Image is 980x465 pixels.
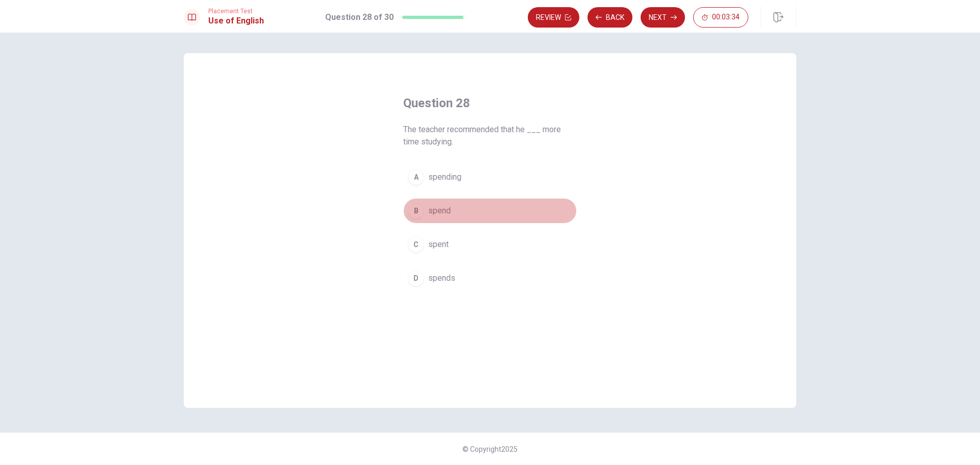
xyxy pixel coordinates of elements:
span: spends [428,272,455,284]
h1: Use of English [208,15,264,27]
button: 00:03:34 [693,7,748,28]
div: C [408,236,424,253]
button: Review [528,7,579,28]
span: spend [428,205,451,217]
div: B [408,203,424,219]
button: Bspend [403,198,577,224]
h1: Question 28 of 30 [325,11,394,23]
button: Next [641,7,685,28]
span: Placement Test [208,8,264,15]
span: spending [428,171,461,183]
span: 00:03:34 [712,13,740,21]
span: spent [428,238,449,251]
button: Dspends [403,265,577,291]
button: Back [587,7,632,28]
span: © Copyright 2025 [462,445,518,453]
div: A [408,169,424,185]
h4: Question 28 [403,95,577,111]
button: Aspending [403,164,577,190]
button: Cspent [403,232,577,257]
div: D [408,270,424,286]
span: The teacher recommended that he ___ more time studying. [403,124,577,148]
